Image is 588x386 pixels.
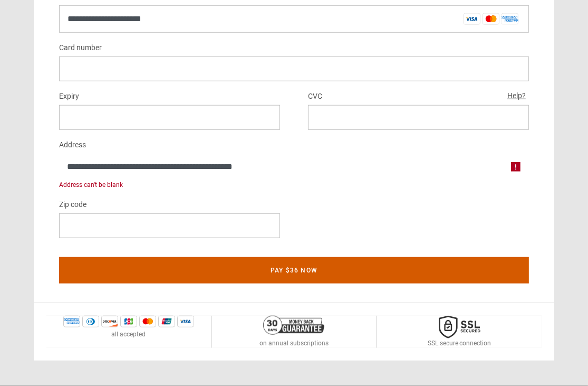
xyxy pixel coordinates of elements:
img: unionpay [158,316,175,327]
p: SSL secure connection [428,338,491,348]
label: Expiry [59,90,79,103]
label: CVC [308,90,322,103]
iframe: Secure postal code input frame [68,221,272,231]
p: all accepted [111,329,146,339]
p: on annual subscriptions [259,338,329,348]
img: diners [82,316,99,327]
iframe: Secure expiration date input frame [68,112,272,123]
img: mastercard [139,316,156,327]
label: Card number [59,42,102,54]
img: jcb [120,316,137,327]
button: Help? [504,89,529,103]
label: Zip code [59,199,86,211]
img: visa [177,316,194,327]
img: amex [63,316,80,327]
div: Address can't be blank [59,180,529,190]
label: Address [59,139,86,152]
iframe: Secure card number input frame [68,64,520,74]
iframe: Secure CVC input frame [316,112,520,123]
img: discover [101,316,118,327]
img: 30-day-money-back-guarantee-c866a5dd536ff72a469b.png [263,316,324,335]
button: Pay $36 now [59,257,529,284]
